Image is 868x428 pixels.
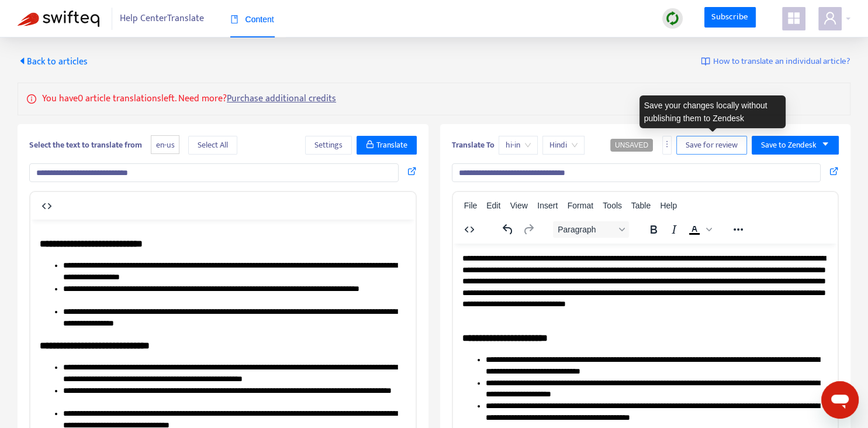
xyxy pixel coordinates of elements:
[701,57,710,66] img: image-link
[18,54,88,70] span: Back to articles
[752,136,839,155] button: Save to Zendeskcaret-down
[821,140,829,148] span: caret-down
[603,201,622,210] span: Tools
[823,11,837,25] span: user
[357,136,417,155] button: Translate
[486,201,500,210] span: Edit
[761,139,817,152] span: Save to Zendesk
[314,139,343,152] span: Settings
[230,15,274,24] span: Content
[120,8,204,30] span: Help Center Translate
[663,140,671,148] span: more
[198,139,228,152] span: Select All
[537,201,558,210] span: Insert
[704,7,756,28] a: Subscribe
[615,141,648,149] span: UNSAVED
[660,201,677,210] span: Help
[676,136,747,155] button: Save for review
[464,201,478,210] span: File
[27,92,36,104] span: info-circle
[376,139,407,152] span: Translate
[452,138,494,152] b: Translate To
[18,56,27,66] span: caret-left
[553,221,629,238] button: Block Paragraph
[665,11,680,26] img: sync.dc5367851b00ba804db3.png
[305,136,352,155] button: Settings
[728,221,748,238] button: Reveal or hide additional toolbar items
[639,95,786,128] div: Save your changes locally without publishing them to Zendesk
[151,135,179,155] span: en-us
[821,381,859,419] iframe: Button to launch messaging window
[664,221,684,238] button: Italic
[662,136,672,155] button: more
[686,139,738,152] span: Save for review
[498,221,518,238] button: Undo
[230,15,238,23] span: book
[42,92,336,106] p: You have 0 article translations left. Need more?
[510,201,528,210] span: View
[568,201,593,210] span: Format
[188,136,237,155] button: Select All
[227,91,336,107] a: Purchase additional credits
[644,221,663,238] button: Bold
[29,138,142,152] b: Select the text to translate from
[713,55,850,69] span: How to translate an individual article?
[518,221,538,238] button: Redo
[506,136,531,154] span: hi-in
[684,221,714,238] div: Text color Black
[18,11,99,27] img: Swifteq
[701,55,850,69] a: How to translate an individual article?
[787,11,801,25] span: appstore
[631,201,651,210] span: Table
[549,136,577,154] span: Hindi
[558,225,615,234] span: Paragraph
